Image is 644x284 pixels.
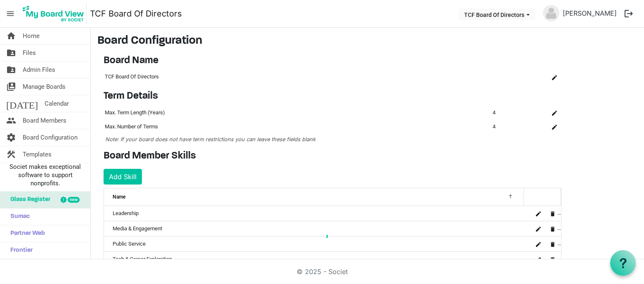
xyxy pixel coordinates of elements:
[491,106,524,120] td: 4 column header Name
[45,95,69,112] span: Calendar
[6,242,33,259] span: Frontier
[97,34,637,48] h3: Board Configuration
[549,71,560,83] button: Edit
[459,9,535,20] button: TCF Board Of Directors dropdownbutton
[6,78,16,95] span: switch_account
[4,163,87,187] span: Societ makes exceptional software to support nonprofits.
[2,6,18,21] span: menu
[104,55,561,67] h4: Board Name
[23,28,40,44] span: Home
[6,95,38,112] span: [DATE]
[6,28,16,44] span: home
[23,45,36,61] span: Files
[23,78,66,95] span: Manage Boards
[6,146,16,163] span: construction
[90,5,182,22] a: TCF Board Of Directors
[23,62,55,78] span: Admin Files
[20,3,90,24] a: My Board View Logo
[524,106,561,120] td: is Command column column header
[524,120,561,134] td: is Command column column header
[104,169,142,185] button: Add Skill
[6,129,16,146] span: settings
[68,197,80,203] div: new
[549,107,560,118] button: Edit
[23,146,52,163] span: Templates
[6,112,16,129] span: people
[620,5,637,22] button: logout
[6,62,16,78] span: folder_shared
[491,120,524,134] td: 4 column header Name
[105,136,316,142] span: Note: If your board does not have term restrictions you can leave these fields blank
[6,225,45,242] span: Partner Web
[23,129,78,146] span: Board Configuration
[549,121,560,133] button: Edit
[559,5,620,21] a: [PERSON_NAME]
[104,120,491,134] td: Max. Number of Terms column header Name
[543,5,559,21] img: no-profile-picture.svg
[104,90,561,102] h4: Term Details
[533,70,561,84] td: is Command column column header
[20,3,87,24] img: My Board View Logo
[297,267,348,276] a: © 2025 - Societ
[104,106,491,120] td: Max. Term Length (Years) column header Name
[23,112,66,129] span: Board Members
[6,208,30,225] span: Sumac
[104,150,561,162] h4: Board Member Skills
[6,45,16,61] span: folder_shared
[6,192,50,208] span: Glass Register
[104,70,533,84] td: TCF Board Of Directors column header Name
